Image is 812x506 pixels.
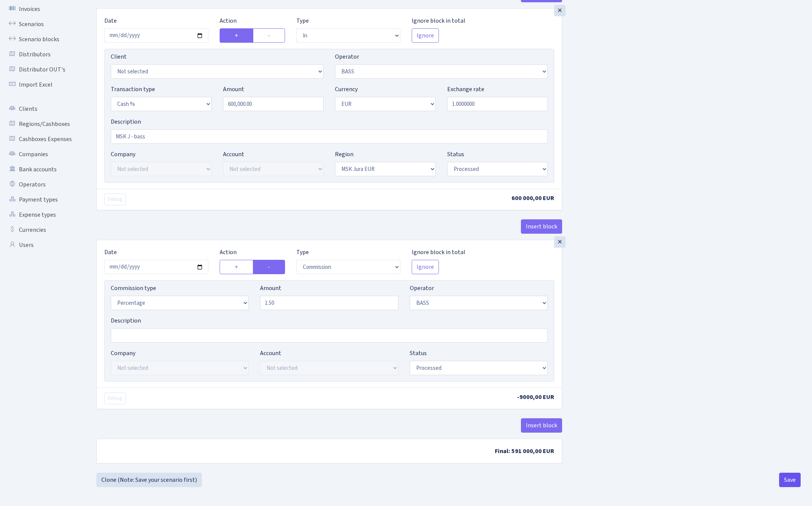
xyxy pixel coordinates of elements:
[111,316,141,325] label: Description
[4,237,79,253] a: Users
[511,194,554,202] span: 600 000,00 EUR
[412,16,465,25] label: Ignore block in total
[4,2,79,17] a: Invoices
[296,16,309,25] label: Type
[495,447,554,455] span: Final: 591 000,00 EUR
[260,349,281,358] label: Account
[104,16,117,25] label: Date
[447,150,464,159] label: Status
[521,418,562,433] button: Insert block
[220,28,253,43] label: +
[4,32,79,47] a: Scenario blocks
[104,393,126,404] button: Debug
[111,349,135,358] label: Company
[223,85,244,94] label: Amount
[335,52,359,61] label: Operator
[4,207,79,222] a: Expense types
[412,28,439,43] button: Ignore
[554,236,566,248] div: ×
[554,5,566,16] div: ×
[253,28,285,43] label: -
[111,52,127,61] label: Client
[412,248,465,257] label: Ignore block in total
[253,260,285,274] label: -
[4,17,79,32] a: Scenarios
[111,85,155,94] label: Transaction type
[4,47,79,62] a: Distributors
[111,284,156,293] label: Commission type
[521,219,562,234] button: Insert block
[410,284,434,293] label: Operator
[4,147,79,162] a: Companies
[4,116,79,132] a: Regions/Cashboxes
[296,248,309,257] label: Type
[223,150,244,159] label: Account
[96,473,202,487] a: Clone (Note: Save your scenario first)
[4,132,79,147] a: Cashboxes Expenses
[4,177,79,192] a: Operators
[104,194,126,205] button: Debug
[517,393,554,401] span: -9000,00 EUR
[335,150,353,159] label: Region
[104,248,117,257] label: Date
[779,473,801,487] button: Save
[4,222,79,237] a: Currencies
[412,260,439,274] button: Ignore
[335,85,358,94] label: Currency
[410,349,427,358] label: Status
[4,101,79,116] a: Clients
[220,16,237,25] label: Action
[447,85,484,94] label: Exchange rate
[4,62,79,77] a: Distributor OUT's
[4,192,79,207] a: Payment types
[111,117,141,126] label: Description
[4,162,79,177] a: Bank accounts
[260,284,281,293] label: Amount
[111,150,135,159] label: Company
[4,77,79,92] a: Import Excel
[220,248,237,257] label: Action
[220,260,253,274] label: +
